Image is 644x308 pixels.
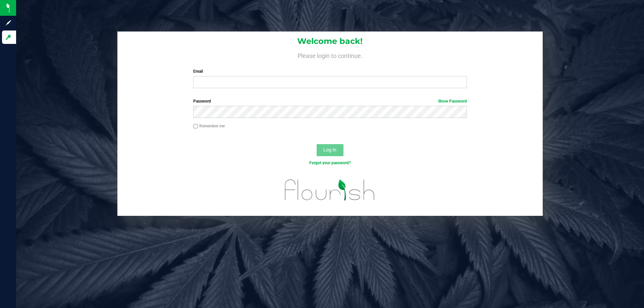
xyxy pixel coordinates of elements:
[323,147,336,152] span: Log In
[117,37,543,46] h1: Welcome back!
[317,144,343,156] button: Log In
[309,161,351,165] a: Forgot your password?
[438,99,467,104] a: Show Password
[5,34,12,41] inline-svg: Log in
[117,51,543,59] h4: Please login to continue.
[193,123,225,129] label: Remember me
[277,173,383,207] img: flourish_logo.svg
[193,124,198,129] input: Remember me
[193,99,211,104] span: Password
[5,19,12,26] inline-svg: Sign up
[193,68,467,74] label: Email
